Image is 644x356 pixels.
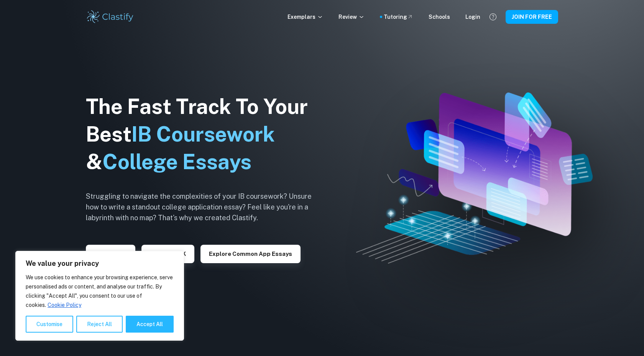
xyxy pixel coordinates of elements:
a: Schools [429,13,450,21]
p: Review [338,13,365,21]
p: We value your privacy [26,259,174,268]
a: Tutoring [384,13,413,21]
a: Cookie Policy [47,302,82,308]
h6: Struggling to navigate the complexities of your IB coursework? Unsure how to write a standout col... [86,191,324,223]
button: JOIN FOR FREE [506,10,558,24]
button: Accept All [126,316,174,333]
p: Exemplars [287,13,323,21]
span: IB Coursework [131,122,275,146]
button: Reject All [76,316,123,333]
a: Explore TOK [141,250,194,257]
a: Explore Common App essays [200,250,301,257]
a: Explore IAs [86,250,135,257]
button: Customise [26,316,73,333]
button: Help and Feedback [486,10,499,23]
img: Clastify hero [356,92,592,263]
a: Login [465,13,480,21]
h1: The Fast Track To Your Best & [86,93,324,176]
span: College Essays [102,150,251,174]
p: We use cookies to enhance your browsing experience, serve personalised ads or content, and analys... [26,273,174,310]
button: Explore Common App essays [200,245,301,263]
div: We value your privacy [15,251,184,341]
button: Explore TOK [141,245,194,263]
button: Explore IAs [86,245,135,263]
img: Clastify logo [86,9,135,25]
